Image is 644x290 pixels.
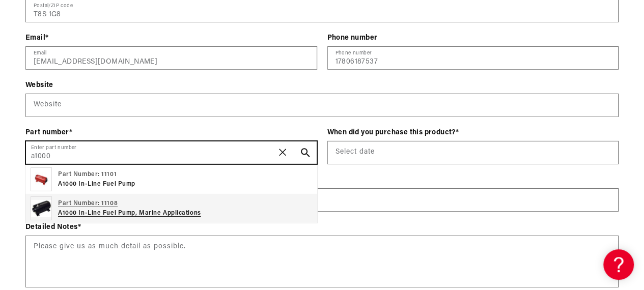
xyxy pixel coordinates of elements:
[31,167,52,191] img: A1000 In-Line Fuel Pump
[58,209,201,218] p: A1000 In-Line Fuel Pump, Marine Applications
[26,47,317,69] input: Email
[25,33,317,43] div: Email
[327,33,619,43] div: Phone number
[25,222,619,233] div: Detailed Notes
[58,199,201,209] p: Part Number: 11108
[328,141,619,164] input: Select date
[294,141,317,164] button: Search Part #, Category or Keyword
[328,47,619,69] input: Phone number
[327,127,619,138] div: When did you purchase this product?
[31,196,52,220] img: A1000 In-Line Fuel Pump, Marine Applications
[25,175,619,185] div: Where did you buy this product?
[25,80,619,91] div: Website
[26,94,618,117] input: Website
[58,180,135,189] p: A1000 In-Line Fuel Pump
[26,141,317,164] input: Enter part number
[272,141,294,164] button: Translation missing: en.general.search.reset
[58,170,135,180] p: Part Number: 11101
[25,127,317,138] div: Part number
